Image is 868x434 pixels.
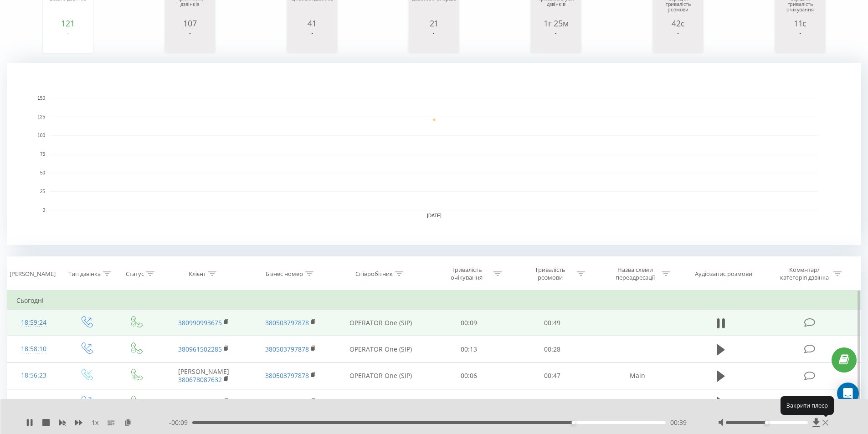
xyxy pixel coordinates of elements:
[442,266,491,281] div: Тривалість очікування
[655,28,701,55] svg: A chart.
[289,28,335,55] svg: A chart.
[167,28,213,55] svg: A chart.
[334,363,427,389] td: OPERATOR One (SIP)
[37,96,45,101] text: 150
[670,418,687,427] span: 00:39
[40,170,46,175] text: 50
[411,28,457,55] svg: A chart.
[178,318,222,327] a: 380990993675
[355,270,393,278] div: Співробітник
[334,389,427,415] td: OPERATOR One (SIP)
[10,270,56,278] div: [PERSON_NAME]
[427,213,442,218] text: [DATE]
[45,19,91,28] div: 121
[611,266,659,281] div: Назва схеми переадресації
[411,19,457,28] div: 21
[289,19,335,28] div: 41
[37,114,45,119] text: 125
[511,336,594,363] td: 00:28
[533,28,579,55] svg: A chart.
[334,336,427,363] td: OPERATOR One (SIP)
[265,345,309,353] a: 380503797878
[765,421,769,424] div: Accessibility label
[427,389,511,415] td: 00:07
[178,375,222,384] a: 380678087632
[178,345,222,353] a: 380961502285
[42,208,45,213] text: 0
[126,270,144,278] div: Статус
[427,310,511,336] td: 00:09
[45,28,91,55] svg: A chart.
[334,310,427,336] td: OPERATOR One (SIP)
[40,152,46,157] text: 75
[781,396,834,414] div: Закрити плеєр
[167,19,213,28] div: 107
[511,310,594,336] td: 00:49
[16,393,51,411] div: 18:55:44
[265,318,309,327] a: 380503797878
[7,291,861,310] td: Сьогодні
[526,266,575,281] div: Тривалість розмови
[427,363,511,389] td: 00:06
[68,270,101,278] div: Тип дзвінка
[40,189,46,194] text: 25
[778,266,831,281] div: Коментар/категорія дзвінка
[571,421,575,424] div: Accessibility label
[837,383,859,404] div: Open Intercom Messenger
[266,270,303,278] div: Бізнес номер
[511,363,594,389] td: 00:47
[37,133,45,138] text: 100
[594,363,680,389] td: Main
[777,28,823,55] svg: A chart.
[16,367,51,384] div: 18:56:23
[178,398,222,406] a: 380930641295
[777,19,823,28] div: 11с
[265,398,309,406] a: 380503797878
[160,363,247,389] td: [PERSON_NAME]
[511,389,594,415] td: 00:30
[16,340,51,358] div: 18:58:10
[16,314,51,332] div: 18:59:24
[533,19,579,28] div: 1г 25м
[169,418,192,427] span: - 00:09
[427,336,511,363] td: 00:13
[189,270,206,278] div: Клієнт
[655,19,701,28] div: 42с
[265,371,309,380] a: 380503797878
[695,270,752,278] div: Аудіозапис розмови
[92,418,98,427] span: 1 x
[7,63,861,245] svg: A chart.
